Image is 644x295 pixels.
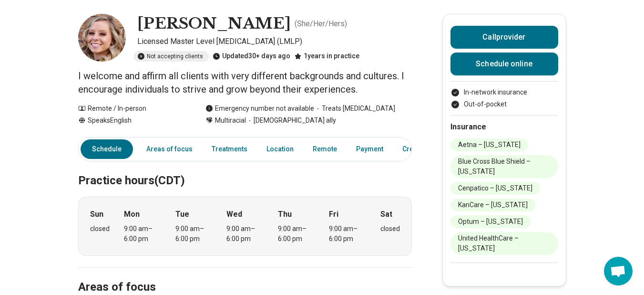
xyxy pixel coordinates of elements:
[81,139,133,159] a: Schedule
[314,104,395,114] span: Treats [MEDICAL_DATA]
[307,139,343,159] a: Remote
[450,232,558,255] li: United HealthCare – [US_STATE]
[278,224,315,244] div: 9:00 am – 6:00 pm
[205,104,314,114] div: Emergency number not available
[78,69,412,96] p: I welcome and affirm all clients with very different backgrounds and cultures. I encourage indivi...
[329,224,366,244] div: 9:00 am – 6:00 pm
[175,209,189,220] strong: Tue
[133,51,209,62] div: Not accepting clients
[90,209,103,220] strong: Sun
[124,209,140,220] strong: Mon
[124,224,161,244] div: 9:00 am – 6:00 pm
[213,51,290,62] div: Updated 30+ days ago
[137,36,412,47] p: Licensed Master Level [MEDICAL_DATA] (LMLP)
[450,99,558,109] li: Out-of-pocket
[137,14,291,34] h1: [PERSON_NAME]
[380,209,392,220] strong: Sat
[450,87,558,97] li: In-network insurance
[226,209,242,220] strong: Wed
[226,224,263,244] div: 9:00 am – 6:00 pm
[78,150,412,189] h2: Practice hours (CDT)
[246,116,336,126] span: [DEMOGRAPHIC_DATA] ally
[450,199,535,211] li: KanCare – [US_STATE]
[450,138,528,151] li: Aetna – [US_STATE]
[329,209,338,220] strong: Fri
[450,121,558,133] h2: Insurance
[295,18,347,30] p: ( She/Her/Hers )
[450,26,558,49] button: Callprovider
[78,104,186,114] div: Remote / In-person
[206,139,253,159] a: Treatments
[141,139,198,159] a: Areas of focus
[450,182,540,195] li: Cenpatico – [US_STATE]
[90,224,110,234] div: closed
[261,139,299,159] a: Location
[78,14,126,62] img: Jessica Hickman, Licensed Master Level Psychologist (LMLP)
[215,116,246,126] span: Multiracial
[380,224,400,234] div: closed
[397,139,444,159] a: Credentials
[604,257,633,285] div: Open chat
[278,209,292,220] strong: Thu
[175,224,212,244] div: 9:00 am – 6:00 pm
[450,87,558,109] ul: Payment options
[450,215,531,228] li: Optum – [US_STATE]
[450,155,558,178] li: Blue Cross Blue Shield – [US_STATE]
[350,139,389,159] a: Payment
[78,116,186,126] div: Speaks English
[450,53,558,75] a: Schedule online
[294,51,359,62] div: 1 years in practice
[78,197,412,256] div: When does the program meet?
